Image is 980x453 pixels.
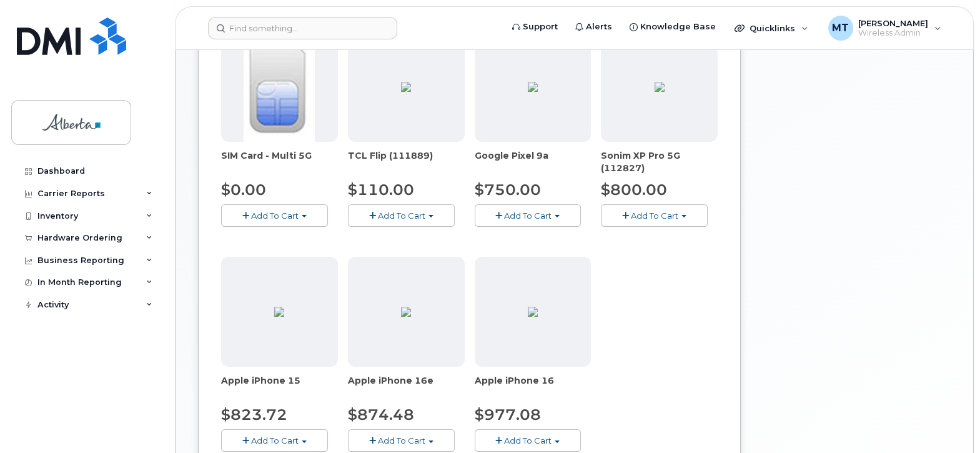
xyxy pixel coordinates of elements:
[475,181,541,199] span: $750.00
[621,14,725,39] a: Knowledge Base
[221,149,338,174] div: SIM Card - Multi 5G
[348,181,414,199] span: $110.00
[528,82,538,92] img: 13294312-3312-4219-9925-ACC385DD21E2.png
[655,82,665,92] img: B3C71357-DDCE-418C-8EC7-39BB8291D9C5.png
[504,436,552,446] span: Add To Cart
[251,436,299,446] span: Add To Cart
[601,149,718,174] div: Sonim XP Pro 5G (112827)
[348,204,455,226] button: Add To Cart
[504,211,552,221] span: Add To Cart
[601,181,667,199] span: $800.00
[221,181,266,199] span: $0.00
[221,429,328,451] button: Add To Cart
[475,149,591,174] div: Google Pixel 9a
[221,406,287,424] span: $823.72
[858,28,928,38] span: Wireless Admin
[221,204,328,226] button: Add To Cart
[348,149,465,174] div: TCL Flip (111889)
[475,406,541,424] span: $977.08
[401,307,411,317] img: BB80DA02-9C0E-4782-AB1B-B1D93CAC2204.png
[819,16,950,41] div: Miriam Tejera Soler
[378,211,425,221] span: Add To Cart
[221,374,338,399] div: Apple iPhone 15
[528,307,538,317] img: 1AD8B381-DE28-42E7-8D9B-FF8D21CC6502.png
[567,14,621,39] a: Alerts
[348,429,455,451] button: Add To Cart
[208,17,397,39] input: Find something...
[858,18,928,28] span: [PERSON_NAME]
[244,32,315,142] img: 00D627D4-43E9-49B7-A367-2C99342E128C.jpg
[348,406,414,424] span: $874.48
[832,21,849,36] span: MT
[601,204,708,226] button: Add To Cart
[726,16,817,41] div: Quicklinks
[640,21,716,33] span: Knowledge Base
[631,211,678,221] span: Add To Cart
[503,14,567,39] a: Support
[348,374,465,399] div: Apple iPhone 16e
[378,436,425,446] span: Add To Cart
[401,82,411,92] img: 4BBBA1A7-EEE1-4148-A36C-898E0DC10F5F.png
[586,21,612,33] span: Alerts
[251,211,299,221] span: Add To Cart
[750,23,795,33] span: Quicklinks
[475,204,582,226] button: Add To Cart
[523,21,558,33] span: Support
[475,374,591,399] div: Apple iPhone 16
[475,429,582,451] button: Add To Cart
[274,307,284,317] img: 96FE4D95-2934-46F2-B57A-6FE1B9896579.png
